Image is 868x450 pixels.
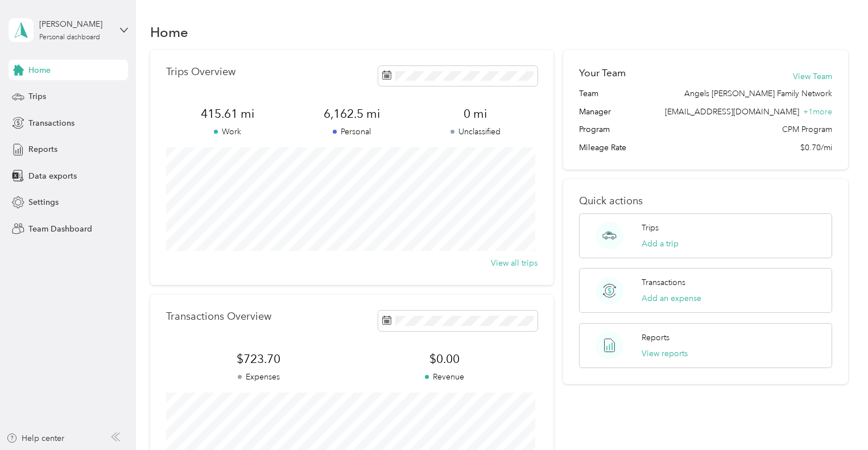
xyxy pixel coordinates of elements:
p: Transactions [642,276,685,288]
button: Help center [6,432,64,444]
p: Transactions Overview [166,311,271,323]
button: Add an expense [642,292,701,304]
span: Data exports [28,170,77,182]
span: Transactions [28,117,75,129]
button: View all trips [491,257,538,269]
p: Expenses [166,371,352,383]
p: Trips [642,222,659,234]
div: [PERSON_NAME] [39,18,110,30]
div: Personal dashboard [39,34,100,41]
span: Settings [28,196,59,208]
span: Reports [28,143,57,155]
span: Team [579,88,598,100]
p: Work [166,126,290,138]
p: Personal [290,126,414,138]
span: $0.70/mi [800,142,832,154]
span: $0.00 [352,351,537,367]
span: [EMAIL_ADDRESS][DOMAIN_NAME] [665,107,799,117]
span: Trips [28,90,46,102]
button: Add a trip [642,238,679,250]
button: View reports [642,348,688,360]
p: Quick actions [579,195,832,207]
span: CPM Program [782,123,832,135]
span: Manager [579,106,611,118]
span: Home [28,64,51,76]
span: Mileage Rate [579,142,626,154]
span: 415.61 mi [166,106,290,122]
span: 0 mi [414,106,538,122]
p: Unclassified [414,126,538,138]
button: View Team [793,71,832,82]
p: Reports [642,332,669,344]
span: 6,162.5 mi [290,106,414,122]
span: Team Dashboard [28,223,92,235]
h1: Home [150,26,188,38]
p: Revenue [352,371,537,383]
span: $723.70 [166,351,352,367]
span: Program [579,123,610,135]
span: Angels [PERSON_NAME] Family Network [684,88,832,100]
span: + 1 more [803,107,832,117]
h2: Your Team [579,66,626,80]
p: Trips Overview [166,66,235,78]
iframe: Everlance-gr Chat Button Frame [804,386,868,450]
